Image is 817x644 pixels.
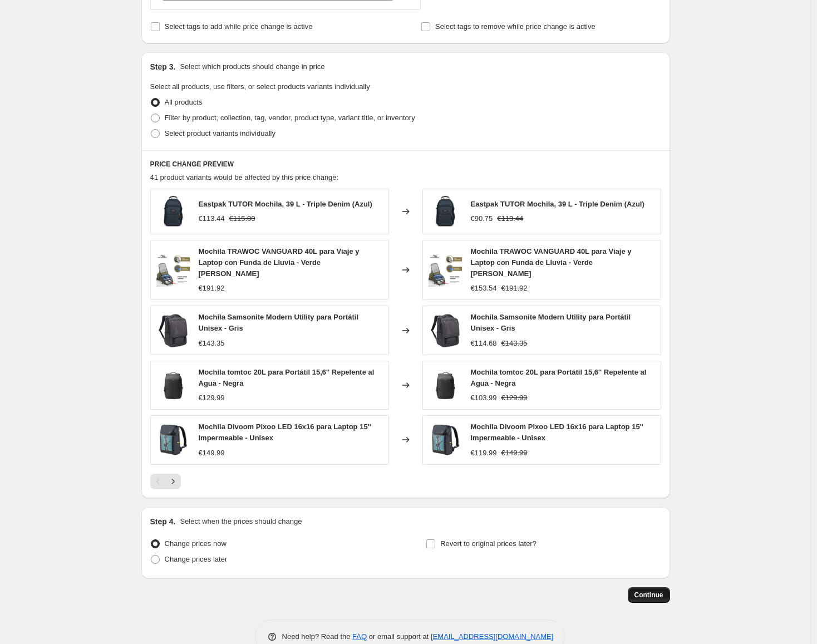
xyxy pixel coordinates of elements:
[429,314,462,347] img: 71BDh6kSlqL_80x.jpg
[150,516,176,527] h2: Step 4.
[471,283,497,294] div: €153.54
[180,516,302,527] p: Select when the prices should change
[165,474,181,489] button: Next
[165,539,227,548] span: Change prices now
[199,422,371,442] span: Mochila Divoom Pixoo LED 16x16 para Laptop 15'' Impermeable - Unisex
[199,313,359,332] span: Mochila Samsonite Modern Utility para Portátil Unisex - Gris
[199,338,225,349] div: €143.35
[501,283,528,294] strike: €191.92
[471,200,644,208] span: Eastpak TUTOR Mochila, 39 L - Triple Denim (Azul)
[435,22,595,31] span: Select tags to remove while price change is active
[501,338,528,349] strike: €143.35
[199,247,360,278] span: Mochila TRAWOC VANGUARD 40L para Viaje y Laptop con Funda de Lluvia - Verde [PERSON_NAME]
[431,632,553,641] a: [EMAIL_ADDRESS][DOMAIN_NAME]
[501,448,528,459] strike: €149.99
[165,129,275,137] span: Select product variants individually
[199,213,225,224] div: €113.44
[471,448,497,459] div: €119.99
[471,213,493,224] div: €90.75
[352,632,367,641] a: FAQ
[199,392,225,404] div: €129.99
[156,368,190,402] img: 71uEjsyD1VL_80x.jpg
[199,200,372,208] span: Eastpak TUTOR Mochila, 39 L - Triple Denim (Azul)
[471,247,632,278] span: Mochila TRAWOC VANGUARD 40L para Viaje y Laptop con Funda de Lluvia - Verde [PERSON_NAME]
[628,587,670,603] button: Continue
[471,392,497,404] div: €103.99
[497,213,523,224] strike: €113.44
[156,423,190,456] img: 81O3hGQPw1L_80x.jpg
[150,160,661,169] h6: PRICE CHANGE PREVIEW
[429,423,462,456] img: 81O3hGQPw1L_80x.jpg
[156,314,190,347] img: 71BDh6kSlqL_80x.jpg
[165,98,203,106] span: All products
[429,368,462,402] img: 71uEjsyD1VL_80x.jpg
[229,213,255,224] strike: €115.00
[367,632,431,641] span: or email support at
[150,474,181,489] nav: Pagination
[199,448,225,459] div: €149.99
[634,591,663,599] span: Continue
[165,114,415,122] span: Filter by product, collection, tag, vendor, product type, variant title, or inventory
[156,195,190,228] img: 810WVzjG2DL_80x.jpg
[150,82,370,91] span: Select all products, use filters, or select products variants individually
[199,283,225,294] div: €191.92
[165,22,313,31] span: Select tags to add while price change is active
[150,173,339,181] span: 41 product variants would be affected by this price change:
[165,555,228,563] span: Change prices later
[471,368,647,387] span: Mochila tomtoc 20L para Portátil 15,6'' Repelente al Agua - Negra
[471,313,631,332] span: Mochila Samsonite Modern Utility para Portátil Unisex - Gris
[282,632,353,641] span: Need help? Read the
[471,422,643,442] span: Mochila Divoom Pixoo LED 16x16 para Laptop 15'' Impermeable - Unisex
[150,61,176,72] h2: Step 3.
[429,195,462,228] img: 810WVzjG2DL_80x.jpg
[429,253,462,287] img: 817KFbh4F1L_80x.jpg
[180,61,324,72] p: Select which products should change in price
[440,539,537,548] span: Revert to original prices later?
[199,368,375,387] span: Mochila tomtoc 20L para Portátil 15,6'' Repelente al Agua - Negra
[471,338,497,349] div: €114.68
[501,392,528,404] strike: €129.99
[156,253,190,287] img: 817KFbh4F1L_80x.jpg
